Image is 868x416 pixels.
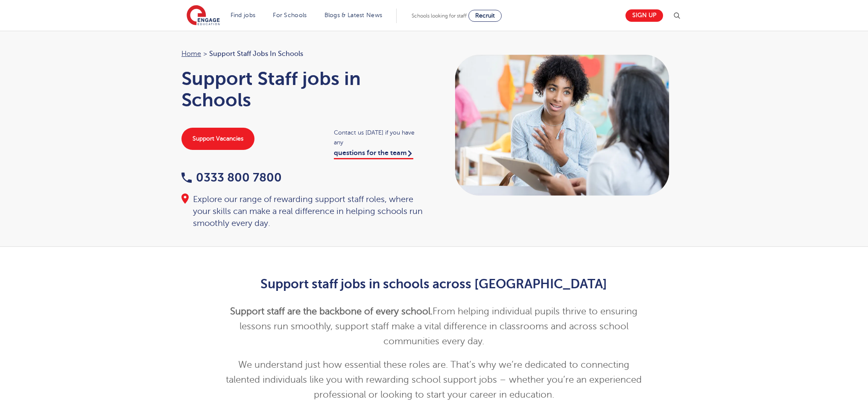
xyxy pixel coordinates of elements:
div: Explore our range of rewarding support staff roles, where your skills can make a real difference ... [181,193,426,229]
span: Recruit [475,12,495,19]
span: Schools looking for staff [412,13,467,19]
img: Engage Education [187,5,220,26]
a: 0333 800 7800 [181,171,282,184]
nav: breadcrumb [181,48,426,59]
span: > [203,50,207,58]
strong: Support staff jobs in schools across [GEOGRAPHIC_DATA] [260,277,607,291]
a: Support Vacancies [181,128,254,150]
a: questions for the team [334,149,413,159]
strong: Support staff are the backbone of every school. [230,306,433,316]
a: Recruit [468,10,502,22]
a: Sign up [625,9,663,22]
a: Find jobs [231,12,256,18]
span: Support Staff jobs in Schools [209,48,303,59]
a: Blogs & Latest News [324,12,383,18]
span: Contact us [DATE] if you have any [334,128,426,147]
h1: Support Staff jobs in Schools [181,68,426,111]
a: For Schools [273,12,307,18]
p: From helping individual pupils thrive to ensuring lessons run smoothly, support staff make a vita... [225,304,643,349]
p: We understand just how essential these roles are. That’s why we’re dedicated to connecting talent... [225,357,643,402]
a: Home [181,50,201,58]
